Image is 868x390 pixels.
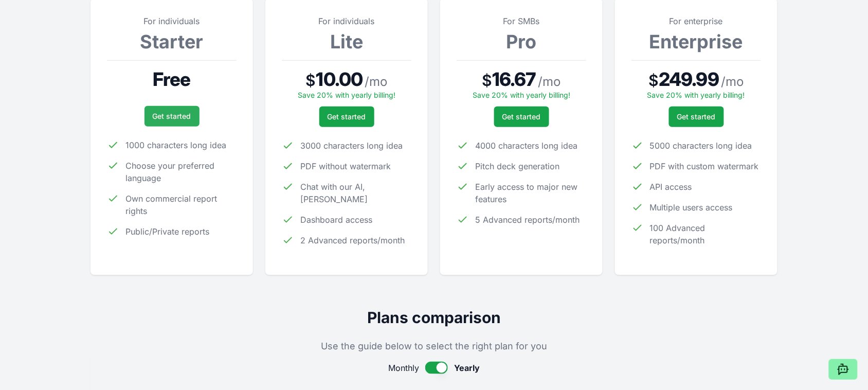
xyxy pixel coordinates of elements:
span: $ [649,71,659,90]
span: Choose your preferred language [125,159,237,184]
span: Dashboard access [300,214,372,226]
p: For SMBs [457,15,586,27]
span: Save 20% with yearly billing! [298,91,395,99]
span: PDF with custom watermark [650,160,759,172]
span: PDF without watermark [300,160,391,172]
span: 3000 characters long idea [300,139,403,152]
span: Public/Private reports [125,225,209,238]
span: 4000 characters long idea [475,139,577,152]
span: Multiple users access [650,201,733,214]
span: Free [153,69,190,90]
span: / mo [538,74,561,90]
span: Save 20% with yearly billing! [473,91,570,99]
a: Get started [494,107,549,127]
p: For enterprise [631,15,761,27]
span: Save 20% with yearly billing! [647,91,745,99]
span: 5 Advanced reports/month [475,214,580,226]
span: Early access to major new features [475,181,586,205]
span: / mo [721,74,744,90]
p: Use the guide below to select the right plan for you [91,339,777,353]
h3: Lite [282,31,411,52]
h3: Pro [457,31,586,52]
h3: Enterprise [631,31,761,52]
span: 1000 characters long idea [125,139,226,151]
span: 249.99 [659,69,719,90]
span: $ [482,71,492,90]
span: 100 Advanced reports/month [650,222,761,246]
span: Own commercial report rights [125,192,237,217]
span: 16.67 [492,69,536,90]
span: / mo [365,74,387,90]
span: API access [650,181,692,193]
a: Get started [669,107,724,127]
p: For individuals [107,15,237,27]
h3: Starter [107,31,237,52]
a: Get started [144,106,200,127]
span: 5000 characters long idea [650,139,752,152]
span: $ [306,71,316,90]
span: Chat with our AI, [PERSON_NAME] [300,181,411,205]
p: For individuals [282,15,411,27]
span: 10.00 [316,69,363,90]
span: Pitch deck generation [475,160,559,172]
a: Get started [319,107,374,127]
span: 2 Advanced reports/month [300,234,405,246]
h2: Plans comparison [91,308,777,327]
span: Monthly [388,362,419,374]
span: Yearly [454,362,480,374]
